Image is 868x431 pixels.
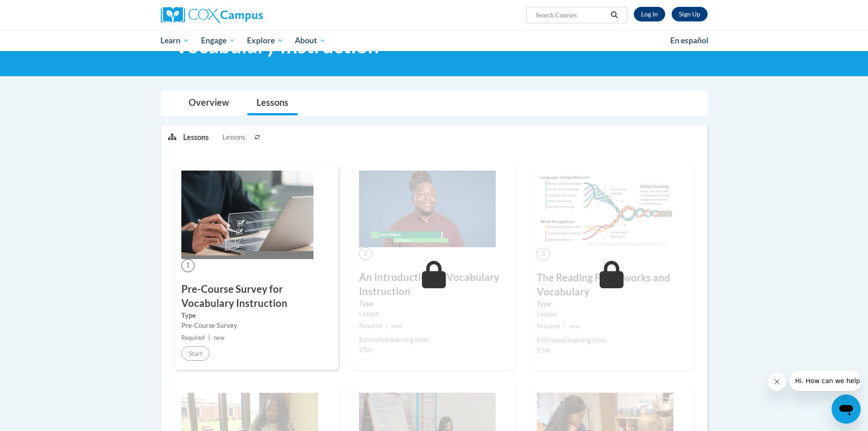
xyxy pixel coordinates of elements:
div: Estimated learning time: [359,335,509,345]
span: Hi. How can we help? [5,6,74,14]
label: Type [359,299,509,309]
a: Cox Campus [161,7,334,23]
label: Type [181,311,332,321]
span: | [208,334,210,341]
a: Log In [634,7,665,21]
span: new [569,323,580,330]
span: About [295,35,326,46]
a: About [289,30,332,51]
span: Required [537,323,560,330]
a: Lessons [247,91,298,115]
img: Cox Campus [161,7,263,23]
p: Lessons [183,132,209,142]
img: Course Image [537,171,673,248]
span: Learn [160,35,189,46]
span: new [391,322,402,329]
div: Pre-Course Survey [181,321,332,331]
span: new [214,334,225,341]
a: En español [664,31,714,50]
span: Required [181,334,205,341]
a: Engage [195,30,241,51]
span: Engage [201,35,235,46]
a: Learn [155,30,195,51]
span: | [386,322,388,329]
span: 2 [359,247,372,260]
div: Main menu [147,30,721,51]
a: Register [672,7,708,21]
div: Estimated learning time: [537,335,687,345]
span: 1 [181,259,195,272]
span: En español [670,36,709,45]
span: Explore [247,35,283,46]
iframe: Message from company [790,371,861,391]
h3: The Reading Frameworks and Vocabulary [537,271,687,299]
div: Lesson [359,309,509,319]
div: Lesson [537,309,687,319]
label: Type [537,299,687,309]
span: 15m [537,346,550,354]
button: Start [181,346,210,361]
a: Overview [180,91,238,115]
h3: Pre-Course Survey for Vocabulary Instruction [181,282,332,311]
h3: An Introduction to Vocabulary Instruction [359,270,509,299]
img: Course Image [181,171,313,259]
input: Search Courses [534,10,607,21]
span: 3 [537,248,550,261]
span: 25m [359,346,373,353]
span: Required [359,322,382,329]
iframe: Close message [768,373,786,391]
button: Search [607,10,621,21]
a: Explore [241,30,289,51]
span: Lessons [222,132,245,142]
span: | [564,323,565,330]
iframe: Button to launch messaging window [832,395,861,424]
img: Course Image [359,171,496,247]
